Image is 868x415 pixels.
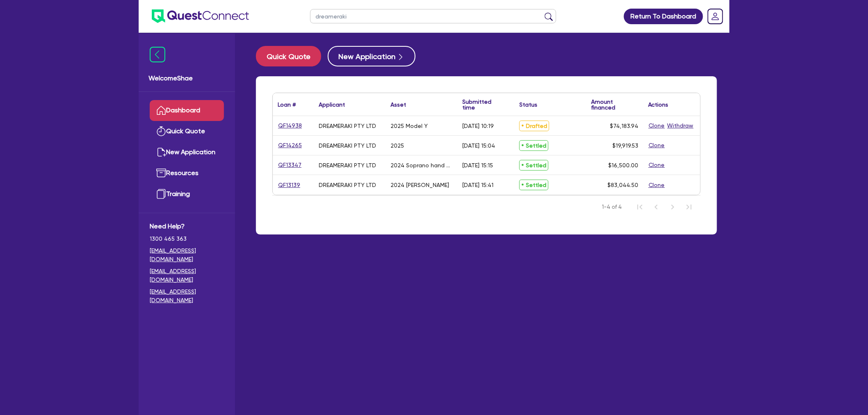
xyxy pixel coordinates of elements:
span: Settled [519,140,548,151]
input: Search by name, application ID or mobile number... [310,9,556,23]
div: [DATE] 15:04 [462,142,495,149]
a: Quick Quote [150,121,224,142]
div: 2024 [PERSON_NAME] [391,182,449,188]
div: DREAMERAKI PTY LTD [319,123,376,129]
span: 1300 465 363 [150,235,224,243]
button: Quick Quote [256,46,321,66]
span: $16,500.00 [608,162,638,169]
span: Drafted [519,121,549,131]
div: 2024 Soprano hand piece laser [391,162,452,169]
button: Clone [648,121,665,130]
span: Settled [519,160,548,171]
span: Settled [519,180,548,190]
button: Last Page [681,199,697,215]
img: icon-menu-close [150,47,165,62]
a: Quick Quote [256,46,328,66]
button: Previous Page [648,199,665,215]
a: Return To Dashboard [624,9,703,24]
img: resources [156,168,166,178]
button: New Application [328,46,416,66]
a: Resources [150,163,224,184]
button: First Page [632,199,648,215]
a: QF13139 [278,180,301,190]
div: 2025 [391,142,404,149]
span: $74,183.94 [610,123,638,129]
a: Dashboard [150,100,224,121]
a: QF14265 [278,141,302,150]
div: DREAMERAKI PTY LTD [319,182,376,188]
div: Submitted time [462,99,502,110]
div: [DATE] 15:15 [462,162,493,169]
img: new-application [156,147,166,157]
a: QF13347 [278,160,302,170]
span: Need Help? [150,221,224,231]
span: $83,044.50 [608,182,638,188]
img: quick-quote [156,126,166,136]
img: training [156,189,166,199]
a: [EMAIL_ADDRESS][DOMAIN_NAME] [150,267,224,284]
img: quest-connect-logo-blue [152,9,249,23]
div: DREAMERAKI PTY LTD [319,162,376,169]
span: 1-4 of 4 [602,203,622,211]
div: DREAMERAKI PTY LTD [319,142,376,149]
span: Welcome Shae [148,73,225,83]
div: [DATE] 10:19 [462,123,494,129]
div: Amount financed [591,99,638,110]
a: [EMAIL_ADDRESS][DOMAIN_NAME] [150,246,224,264]
div: Asset [391,102,406,107]
button: Clone [648,141,665,150]
div: Loan # [278,102,296,107]
button: Clone [648,180,665,190]
div: Actions [648,102,669,107]
a: QF14938 [278,121,302,130]
button: Withdraw [667,121,694,130]
a: Dropdown toggle [705,6,726,27]
div: Applicant [319,102,345,107]
button: Clone [648,160,665,170]
div: [DATE] 15:41 [462,182,493,188]
span: $19,919.53 [612,142,638,149]
a: New Application [150,142,224,163]
a: Training [150,184,224,205]
a: [EMAIL_ADDRESS][DOMAIN_NAME] [150,287,224,305]
div: 2025 Model Y [391,123,428,129]
div: Status [519,102,537,107]
button: Next Page [665,199,681,215]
